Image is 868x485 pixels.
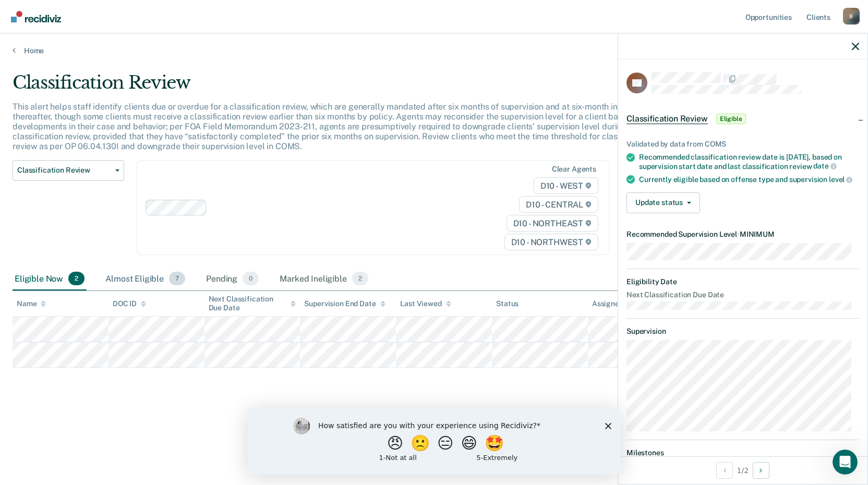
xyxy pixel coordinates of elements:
[504,234,598,250] span: D10 - NORTHWEST
[496,299,519,308] div: Status
[829,175,852,184] span: level
[639,153,859,171] div: Recommended classification review date is [DATE], based on supervision start date and last classi...
[626,448,859,457] dt: Milestones
[618,102,867,136] div: Classification ReviewEligible
[17,299,46,308] div: Name
[243,272,259,285] span: 0
[13,72,664,102] div: Classification Review
[352,272,368,285] span: 2
[716,462,733,479] button: Previous Opportunity
[113,299,146,308] div: DOC ID
[534,177,598,194] span: D10 - WEST
[13,46,855,55] a: Home
[519,196,598,213] span: D10 - CENTRAL
[833,450,858,475] iframe: Intercom live chat
[209,295,296,312] div: Next Classification Due Date
[626,140,859,149] div: Validated by data from COMS
[626,277,859,286] dt: Eligibility Date
[204,268,261,290] div: Pending
[618,456,867,484] div: 1 / 2
[247,407,621,475] iframe: Survey by Kim from Recidiviz
[17,166,111,175] span: Classification Review
[169,272,185,285] span: 7
[304,299,385,308] div: Supervision End Date
[68,272,85,285] span: 2
[813,162,836,170] span: date
[626,290,859,299] dt: Next Classification Due Date
[639,175,859,184] div: Currently eligible based on offense type and supervision
[626,327,859,336] dt: Supervision
[716,114,746,124] span: Eligible
[507,215,598,232] span: D10 - NORTHEAST
[737,230,740,238] span: •
[753,462,769,479] button: Next Opportunity
[626,230,859,239] dt: Recommended Supervision Level MINIMUM
[552,165,596,174] div: Clear agents
[278,268,370,290] div: Marked Ineligible
[13,102,652,152] p: This alert helps staff identify clients due or overdue for a classification review, which are gen...
[13,268,87,290] div: Eligible Now
[103,268,187,290] div: Almost Eligible
[592,299,641,308] div: Assigned to
[843,8,860,25] div: B
[626,114,708,124] span: Classification Review
[626,192,700,213] button: Update status
[11,11,61,22] img: Recidiviz
[843,8,860,25] button: Profile dropdown button
[400,299,451,308] div: Last Viewed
